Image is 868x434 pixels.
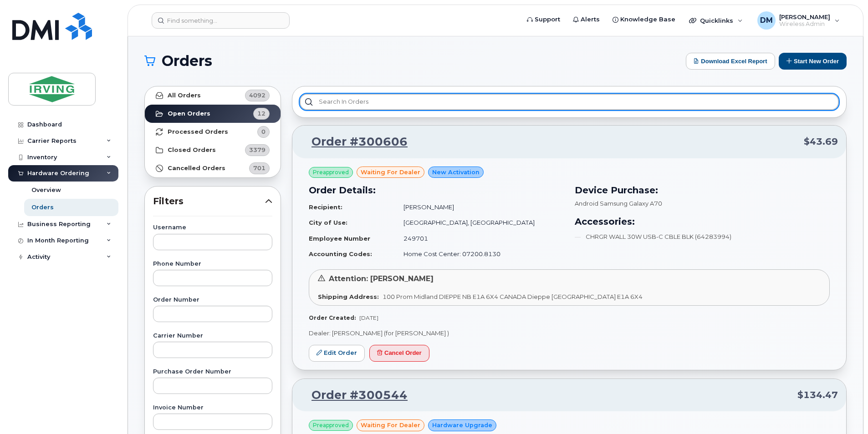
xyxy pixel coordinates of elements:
[395,215,564,231] td: [GEOGRAPHIC_DATA], [GEOGRAPHIC_DATA]
[309,183,564,197] h3: Order Details:
[257,109,266,118] span: 12
[318,293,379,300] strong: Shipping Address:
[249,146,266,154] span: 3379
[168,92,201,99] strong: All Orders
[309,203,342,211] strong: Recipient:
[361,421,420,429] span: waiting for dealer
[313,421,349,429] span: Preapproved
[145,159,281,177] a: Cancelled Orders701
[686,53,775,70] button: Download Excel Report
[313,168,349,177] span: Preapproved
[395,231,564,247] td: 249701
[359,314,378,321] span: [DATE]
[162,54,212,68] span: Orders
[383,293,643,300] span: 100 Prom Midland DIEPPE NB E1A 6X4 CANADA Dieppe [GEOGRAPHIC_DATA] E1A 6X4
[575,215,830,228] h3: Accessories:
[153,369,272,375] label: Purchase Order Number
[432,168,480,177] span: New Activation
[575,200,662,207] span: Android Samsung Galaxy A70
[249,91,266,100] span: 4092
[153,405,272,411] label: Invoice Number
[309,235,370,242] strong: Employee Number
[797,389,838,402] span: $134.47
[153,195,265,208] span: Filters
[301,387,408,404] a: Order #300544
[301,134,408,150] a: Order #300606
[168,165,225,172] strong: Cancelled Orders
[329,274,434,283] span: Attention: [PERSON_NAME]
[575,232,830,241] li: CHRGR WALL 30W USB-C CBLE BLK (64283994)
[804,135,838,148] span: $43.69
[309,219,347,226] strong: City of Use:
[432,421,492,429] span: Hardware Upgrade
[369,345,429,362] button: Cancel Order
[261,127,266,136] span: 0
[153,225,272,231] label: Username
[153,261,272,267] label: Phone Number
[395,199,564,215] td: [PERSON_NAME]
[168,110,210,117] strong: Open Orders
[395,246,564,262] td: Home Cost Center: 07200.8130
[145,86,281,105] a: All Orders4092
[153,333,272,339] label: Carrier Number
[300,94,839,110] input: Search in orders
[309,329,830,338] p: Dealer: [PERSON_NAME] (for [PERSON_NAME] )
[309,250,372,257] strong: Accounting Codes:
[309,345,365,362] a: Edit Order
[168,146,216,154] strong: Closed Orders
[309,314,356,321] strong: Order Created:
[145,123,281,141] a: Processed Orders0
[168,128,228,136] strong: Processed Orders
[779,53,847,70] button: Start New Order
[253,164,266,172] span: 701
[361,168,420,177] span: waiting for dealer
[145,105,281,123] a: Open Orders12
[145,141,281,159] a: Closed Orders3379
[153,297,272,303] label: Order Number
[575,183,830,197] h3: Device Purchase:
